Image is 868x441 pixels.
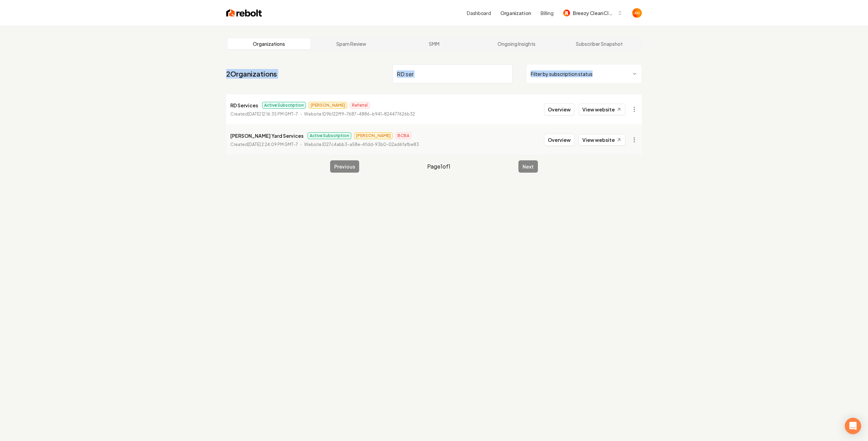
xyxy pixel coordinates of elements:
a: SMM [393,38,475,49]
input: Search by name or ID [392,64,513,83]
p: Created [230,141,298,148]
p: Created [230,111,298,118]
div: Open Intercom Messenger [845,418,861,434]
button: Open user button [632,8,642,18]
a: View website [579,104,625,115]
button: Overview [544,134,574,146]
time: [DATE] 12:16:35 PM GMT-7 [248,111,298,117]
span: Active Subscription [262,102,306,109]
a: View website [579,134,625,146]
span: Breezy Clean Cleaning [573,10,614,17]
a: Subscriber Snapshot [558,38,640,49]
span: Page 1 of 1 [427,162,450,171]
a: Organizations [228,38,310,49]
span: BCBA [395,132,411,139]
span: [PERSON_NAME] [354,132,393,139]
p: Website ID 27c4abb3-a58e-4fdd-93b0-02ad6fafbe83 [304,141,419,148]
p: [PERSON_NAME] Yard Services [230,132,303,140]
span: Referral [350,102,370,109]
p: Website ID 9b122ff9-7687-4886-b941-824477626b32 [304,111,415,118]
img: Rebolt Logo [226,8,262,18]
a: Spam Review [310,38,393,49]
time: [DATE] 2:24:09 PM GMT-7 [248,142,298,147]
button: Overview [544,103,574,116]
span: [PERSON_NAME] [309,102,347,109]
span: Active Subscription [308,132,351,139]
img: Breezy Clean Cleaning [563,10,570,16]
p: RD Services [230,101,258,109]
button: Billing [541,10,554,16]
a: Ongoing Insights [475,38,558,49]
a: 2Organizations [226,69,277,79]
button: Organization [496,7,535,19]
img: Anthony Hurgoi [632,8,642,18]
a: Dashboard [467,10,491,16]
